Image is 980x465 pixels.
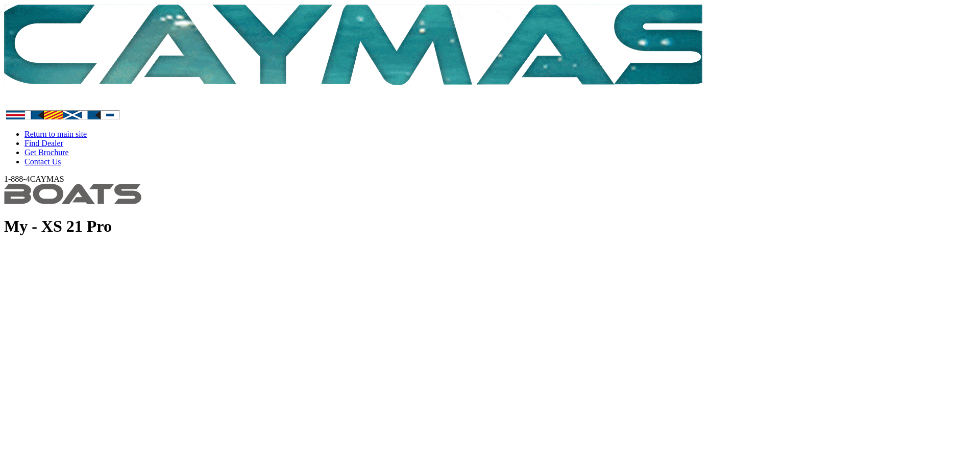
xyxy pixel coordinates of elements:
[24,148,69,157] a: Get Brochure
[24,130,87,138] a: Return to main site
[4,4,702,85] img: caymas_header-bg-621bc780a56b2cd875ed1f8581b5c810a50df5f1f81e99b05bf97a0d1590d6ad.gif
[4,87,182,119] img: white-logo-c9c8dbefe5ff5ceceb0f0178aa75bf4bb51f6bca0971e226c86eb53dfe498488.png
[4,175,976,184] div: 1-888-4CAYMAS
[24,139,63,148] a: Find Dealer
[24,157,61,166] a: Contact Us
[4,184,141,204] img: header-img-254127e0d71590253d4cf57f5b8b17b756bd278d0e62775bdf129cc0fd38fc60.png
[4,217,976,236] h1: My - XS 21 Pro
